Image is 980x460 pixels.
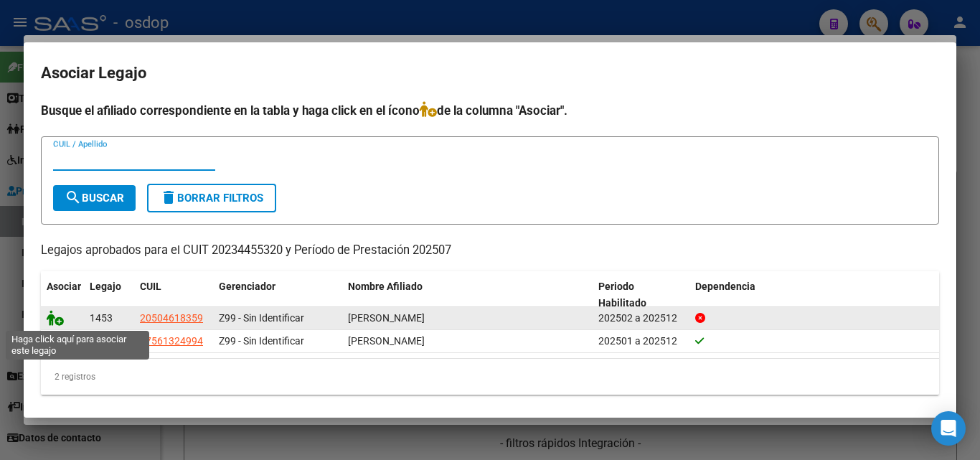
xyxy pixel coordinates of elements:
[219,312,304,324] span: Z99 - Sin Identificar
[41,242,939,260] p: Legajos aprobados para el CUIT 20234455320 y Período de Prestación 202507
[219,335,304,347] span: Z99 - Sin Identificar
[41,359,939,395] div: 2 registros
[90,281,121,292] span: Legajo
[160,189,177,206] mat-icon: delete
[598,310,684,327] div: 202502 a 202512
[598,281,646,309] span: Periodo Habilitado
[140,335,203,347] span: 27561324994
[219,281,275,292] span: Gerenciador
[342,271,593,319] datatable-header-cell: Nombre Afiliado
[140,312,203,324] span: 20504618359
[213,271,342,319] datatable-header-cell: Gerenciador
[348,312,425,324] span: JUAREZ MÜLLER EMILIANO CESAR
[65,192,124,205] span: Buscar
[348,281,423,292] span: Nombre Afiliado
[53,185,136,211] button: Buscar
[90,312,113,324] span: 1453
[931,411,966,446] div: Open Intercom Messenger
[593,271,689,319] datatable-header-cell: Periodo Habilitado
[41,101,939,120] h4: Busque el afiliado correspondiente en la tabla y haga click en el ícono de la columna "Asociar".
[140,281,161,292] span: CUIL
[65,189,82,206] mat-icon: search
[348,335,425,347] span: GARCIA SARA ELENA
[41,60,939,87] h2: Asociar Legajo
[41,271,84,319] datatable-header-cell: Asociar
[47,281,81,292] span: Asociar
[695,281,755,292] span: Dependencia
[84,271,134,319] datatable-header-cell: Legajo
[689,271,940,319] datatable-header-cell: Dependencia
[598,333,684,349] div: 202501 a 202512
[160,192,263,205] span: Borrar Filtros
[90,335,113,347] span: 1367
[147,184,276,212] button: Borrar Filtros
[134,271,213,319] datatable-header-cell: CUIL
